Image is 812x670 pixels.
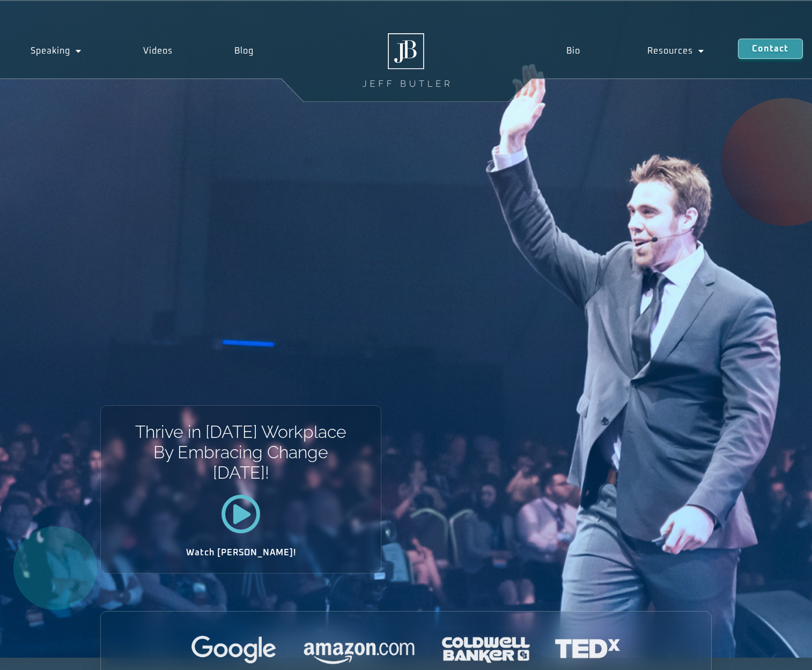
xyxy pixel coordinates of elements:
[752,44,788,53] span: Contact
[533,39,738,63] nav: Menu
[738,39,802,59] a: Contact
[113,39,204,63] a: Videos
[135,422,348,483] h1: Thrive in [DATE] Workplace By Embracing Change [DATE]!
[614,39,739,63] a: Resources
[204,39,285,63] a: Blog
[533,39,614,63] a: Bio
[138,548,343,557] h2: Watch [PERSON_NAME]!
